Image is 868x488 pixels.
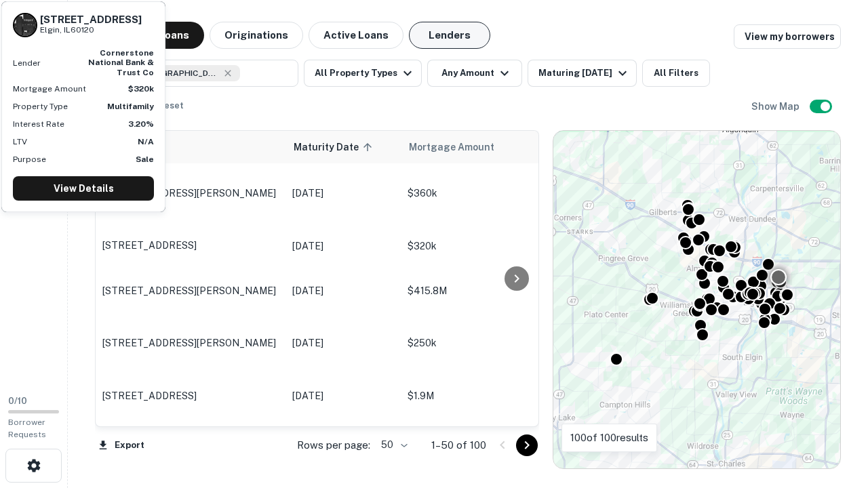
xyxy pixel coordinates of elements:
[408,239,543,253] p: $320k
[431,437,486,453] p: 1–50 of 100
[13,83,86,95] p: Mortgage Amount
[13,57,41,69] p: Lender
[102,239,279,251] p: [STREET_ADDRESS]
[292,388,394,403] p: [DATE]
[297,437,370,453] p: Rows per page:
[40,14,142,26] h6: [STREET_ADDRESS]
[292,335,394,350] p: [DATE]
[427,60,522,87] button: Any Amount
[309,22,403,49] button: Active Loans
[408,388,543,403] p: $1.9M
[292,186,394,201] p: [DATE]
[95,435,148,455] button: Export
[102,285,279,297] p: [STREET_ADDRESS][PERSON_NAME]
[102,187,279,199] p: [STREET_ADDRESS][PERSON_NAME]
[13,153,46,165] p: Purpose
[409,22,490,49] button: Lenders
[13,136,27,148] p: LTV
[408,283,543,298] p: $415.8M
[516,434,538,456] button: Go to next page
[538,65,631,81] div: Maturing [DATE]
[136,155,154,164] strong: Sale
[8,396,27,406] span: 0 / 10
[13,176,154,201] a: View Details
[96,131,285,163] th: Location
[40,24,142,37] p: Elgin, IL60120
[128,119,154,129] strong: 3.20%
[294,139,376,155] span: Maturity Date
[285,131,401,163] th: Maturity Date
[751,99,802,114] h6: Show Map
[292,283,394,298] p: [DATE]
[408,335,543,350] p: $250k
[118,67,220,79] span: Elgin, [GEOGRAPHIC_DATA], [GEOGRAPHIC_DATA]
[107,102,154,111] strong: Multifamily
[128,84,154,94] strong: $320k
[13,100,68,113] p: Property Type
[401,131,550,163] th: Mortgage Amount
[292,239,394,253] p: [DATE]
[570,430,648,446] p: 100 of 100 results
[8,418,46,439] span: Borrower Requests
[13,118,64,130] p: Interest Rate
[138,137,154,146] strong: N/A
[88,48,154,77] strong: cornerstone national bank & trust co
[102,337,279,349] p: [STREET_ADDRESS][PERSON_NAME]
[376,435,410,455] div: 50
[800,380,868,445] iframe: Chat Widget
[528,60,637,87] button: Maturing [DATE]
[409,139,512,155] span: Mortgage Amount
[553,131,840,468] div: 0 0
[210,22,303,49] button: Originations
[408,186,543,201] p: $360k
[304,60,422,87] button: All Property Types
[734,24,841,49] a: View my borrowers
[149,92,193,119] button: Reset
[102,390,279,402] p: [STREET_ADDRESS]
[642,60,710,87] button: All Filters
